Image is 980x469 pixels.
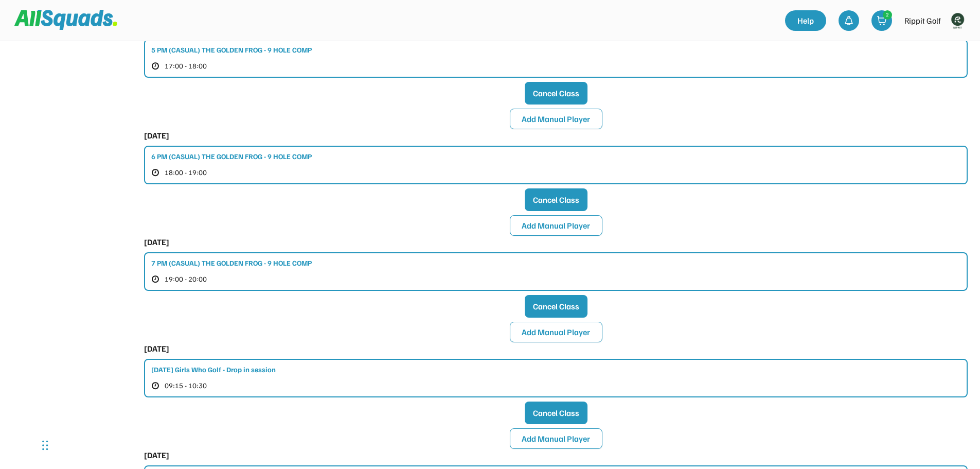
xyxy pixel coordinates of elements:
[883,11,892,19] div: 2
[165,382,207,389] span: 09:15 - 10:30
[151,166,269,179] button: 18:00 - 19:00
[510,215,602,236] button: Add Manual Player
[151,44,312,55] div: 5 PM (CASUAL) THE GOLDEN FROG - 9 HOLE COMP
[151,151,312,162] div: 6 PM (CASUAL) THE GOLDEN FROG - 9 HOLE COMP
[144,129,169,142] div: [DATE]
[151,59,269,73] button: 17:00 - 18:00
[785,10,826,31] a: Help
[165,169,207,176] span: 18:00 - 19:00
[525,188,587,211] button: Cancel Class
[510,322,602,342] button: Add Manual Player
[144,236,169,248] div: [DATE]
[877,15,887,26] img: shopping-cart-01%20%281%29.svg
[151,364,276,375] div: [DATE] Girls Who Golf - Drop in session
[14,10,117,29] img: Squad%20Logo.svg
[947,10,968,31] img: Rippitlogov2_green.png
[525,295,587,318] button: Cancel Class
[844,15,854,26] img: bell-03%20%281%29.svg
[510,428,602,449] button: Add Manual Player
[525,402,587,424] button: Cancel Class
[525,82,587,105] button: Cancel Class
[151,272,269,286] button: 19:00 - 20:00
[904,14,941,27] div: Rippit Golf
[151,379,269,392] button: 09:15 - 10:30
[165,62,207,70] span: 17:00 - 18:00
[165,275,207,283] span: 19:00 - 20:00
[510,109,602,129] button: Add Manual Player
[151,257,312,268] div: 7 PM (CASUAL) THE GOLDEN FROG - 9 HOLE COMP
[144,449,169,461] div: [DATE]
[144,342,169,355] div: [DATE]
